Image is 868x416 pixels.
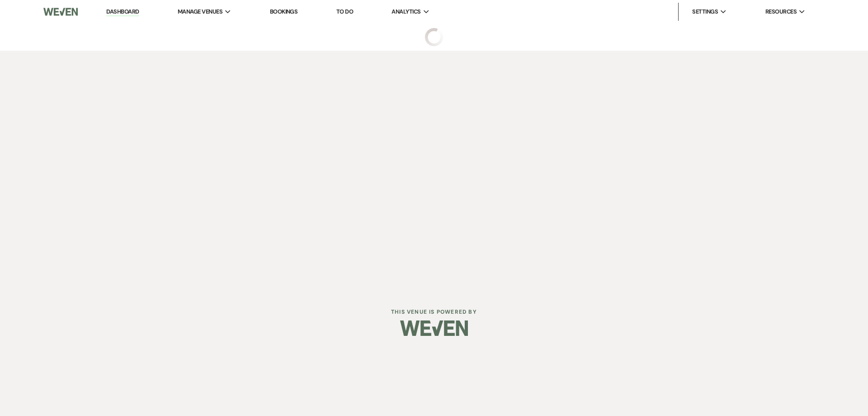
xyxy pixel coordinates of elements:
img: loading spinner [425,28,443,46]
span: Analytics [392,7,420,16]
span: Manage Venues [178,7,222,16]
span: Resources [765,7,797,16]
a: Dashboard [106,8,139,16]
a: Bookings [270,8,298,15]
img: Weven Logo [400,312,468,344]
a: To Do [336,8,353,15]
span: Settings [692,7,718,16]
img: Weven Logo [43,2,78,21]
